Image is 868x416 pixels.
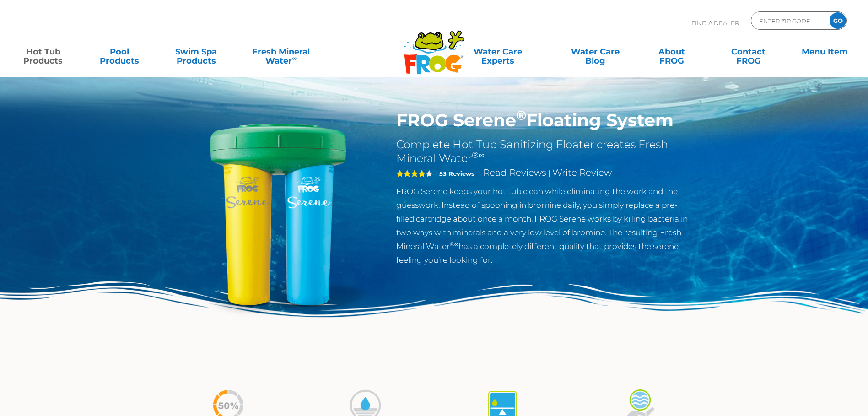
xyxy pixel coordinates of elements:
[396,110,695,131] h1: FROG Serene Floating System
[162,43,230,61] a: Swim SpaProducts
[9,43,77,61] a: Hot TubProducts
[638,43,706,61] a: AboutFROG
[552,167,612,178] a: Write Review
[450,241,458,248] sup: ®∞
[173,110,383,319] img: hot-tub-product-serene-floater.png
[439,170,474,177] strong: 53 Reviews
[561,43,630,61] a: Water CareBlog
[442,43,553,61] a: Water CareExperts
[516,107,526,123] sup: ®
[292,54,297,62] sup: ∞
[238,43,323,61] a: Fresh MineralWater∞
[691,11,739,34] p: Find A Dealer
[791,43,859,61] a: Menu Item
[714,43,782,61] a: ContactFROG
[396,184,695,267] p: FROG Serene keeps your hot tub clean while eliminating the work and the guesswork. Instead of spo...
[472,150,485,160] sup: ®∞
[483,167,546,178] a: Read Reviews
[830,12,846,29] input: GO
[396,170,426,177] span: 4
[399,18,469,74] img: Frog Products Logo
[396,138,695,165] h2: Complete Hot Tub Sanitizing Floater creates Fresh Mineral Water
[86,43,154,61] a: PoolProducts
[548,169,550,178] span: |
